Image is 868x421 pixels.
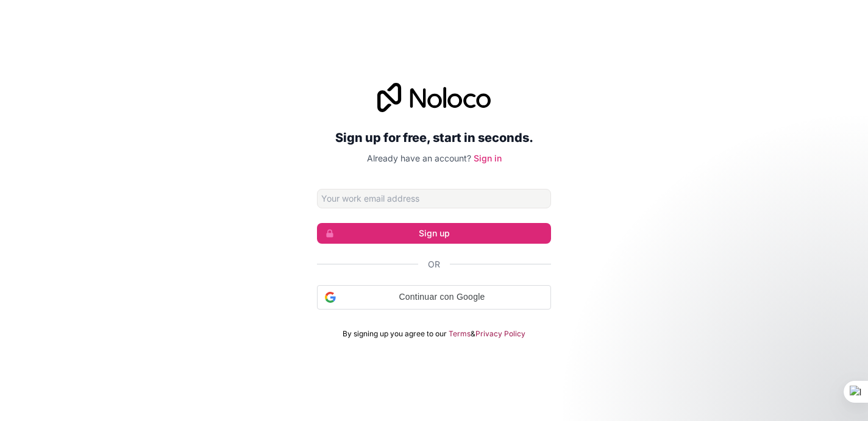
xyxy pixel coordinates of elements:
span: Already have an account? [367,153,471,163]
h2: Sign up for free, start in seconds. [317,127,551,149]
input: Email address [317,189,551,208]
span: Continuar con Google [341,291,543,303]
span: Or [428,258,440,271]
button: Sign up [317,223,551,244]
div: Continuar con Google [317,285,551,310]
span: & [471,329,475,339]
span: By signing up you agree to our [343,329,447,339]
a: Privacy Policy [475,329,525,339]
a: Sign in [474,153,502,163]
a: Terms [449,329,471,339]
